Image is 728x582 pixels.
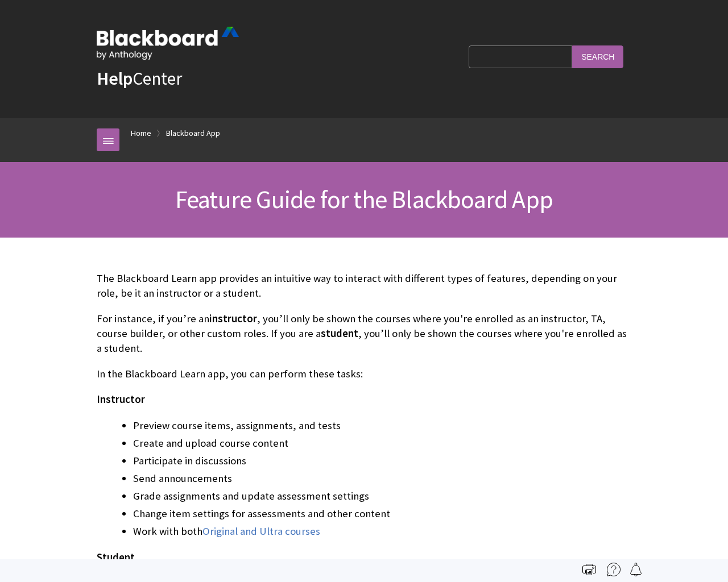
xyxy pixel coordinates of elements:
[97,67,133,90] strong: Help
[131,126,151,140] a: Home
[133,453,631,469] li: Participate in discussions
[321,327,358,340] span: student
[572,45,623,68] input: Search
[97,393,145,406] span: Instructor
[133,418,631,434] li: Preview course items, assignments, and tests
[133,523,631,539] li: Work with both
[133,435,631,451] li: Create and upload course content
[582,563,596,576] img: Print
[133,471,631,487] li: Send announcements
[97,271,631,301] p: The Blackboard Learn app provides an intuitive way to interact with different types of features, ...
[166,126,220,140] a: Blackboard App
[97,367,631,381] p: In the Blackboard Learn app, you can perform these tasks:
[97,311,631,356] p: For instance, if you’re an , you’ll only be shown the courses where you're enrolled as an instruc...
[202,525,320,538] a: Original and Ultra courses
[97,27,239,60] img: Blackboard by Anthology
[97,551,135,564] span: Student
[175,184,553,215] span: Feature Guide for the Blackboard App
[133,488,631,504] li: Grade assignments and update assessment settings
[97,67,182,90] a: HelpCenter
[209,312,257,325] span: instructor
[607,563,621,576] img: More help
[133,506,631,522] li: Change item settings for assessments and other content
[629,563,643,576] img: Follow this page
